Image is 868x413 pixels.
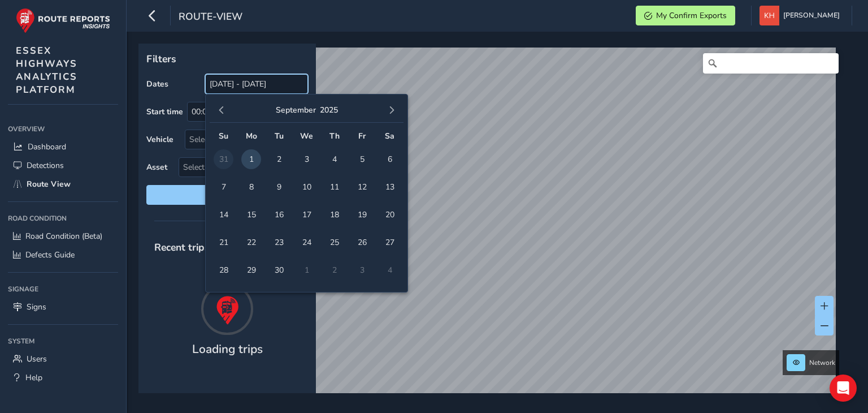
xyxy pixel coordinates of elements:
[324,205,344,225] span: 18
[352,205,372,225] span: 19
[146,51,308,66] p: Filters
[214,177,233,197] span: 7
[25,231,102,242] span: Road Condition (Beta)
[759,6,779,25] img: diamond-layout
[241,177,261,197] span: 8
[241,149,261,169] span: 1
[25,372,42,383] span: Help
[324,149,344,169] span: 4
[380,233,400,252] span: 27
[155,190,300,200] span: Reset filters
[246,131,257,141] span: Mo
[297,205,316,225] span: 17
[8,281,118,298] div: Signage
[146,79,168,89] label: Dates
[300,131,313,141] span: We
[214,205,233,225] span: 14
[28,141,66,152] span: Dashboard
[8,368,118,387] a: Help
[380,205,400,225] span: 20
[329,131,340,141] span: Th
[830,375,857,402] div: Open Intercom Messenger
[8,350,118,368] a: Users
[142,48,836,406] canvas: Map
[385,131,394,141] span: Sa
[25,249,75,260] span: Defects Guide
[380,177,400,197] span: 13
[179,158,289,177] span: Select an asset code
[146,162,167,173] label: Asset
[8,298,118,316] a: Signs
[27,160,64,171] span: Detections
[656,10,727,21] span: My Confirm Exports
[297,233,316,252] span: 24
[358,131,366,141] span: Fr
[241,205,261,225] span: 15
[219,131,228,141] span: Su
[16,8,110,33] img: rr logo
[324,177,344,197] span: 11
[269,260,289,280] span: 30
[27,302,46,312] span: Signs
[297,177,316,197] span: 10
[8,137,118,156] a: Dashboard
[269,177,289,197] span: 9
[297,149,316,169] span: 3
[703,53,839,74] input: Search
[27,179,71,190] span: Route View
[146,185,308,205] button: Reset filters
[276,105,316,115] button: September
[214,260,233,280] span: 28
[636,6,735,25] button: My Confirm Exports
[269,205,289,225] span: 16
[275,131,284,141] span: Tu
[8,121,118,137] div: Overview
[241,233,261,252] span: 22
[352,149,372,169] span: 5
[8,333,118,350] div: System
[214,233,233,252] span: 21
[8,246,118,264] a: Defects Guide
[192,342,263,356] h4: Loading trips
[320,105,338,115] button: 2025
[809,358,835,367] span: Network
[783,6,840,25] span: [PERSON_NAME]
[241,260,261,280] span: 29
[380,149,400,169] span: 6
[759,6,844,25] button: [PERSON_NAME]
[324,233,344,252] span: 25
[146,106,183,117] label: Start time
[179,10,242,25] span: route-view
[16,44,77,96] span: ESSEX HIGHWAYS ANALYTICS PLATFORM
[352,233,372,252] span: 26
[352,177,372,197] span: 12
[146,134,173,145] label: Vehicle
[269,149,289,169] span: 2
[8,175,118,193] a: Route View
[146,233,218,262] span: Recent trips
[8,227,118,246] a: Road Condition (Beta)
[27,354,47,364] span: Users
[269,233,289,252] span: 23
[8,156,118,175] a: Detections
[8,210,118,227] div: Road Condition
[185,130,289,149] div: Select vehicle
